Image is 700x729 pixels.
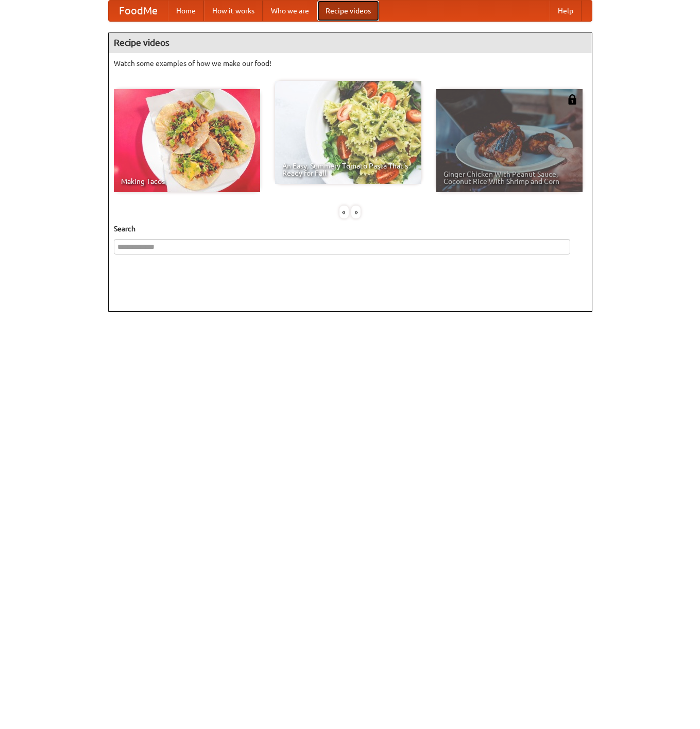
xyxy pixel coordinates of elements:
h5: Search [114,224,587,234]
p: Watch some examples of how we make our food! [114,58,587,69]
div: « [339,206,349,218]
a: An Easy, Summery Tomato Pasta That's Ready for Fall [275,81,421,184]
div: » [351,206,361,218]
a: Home [168,1,204,21]
a: Help [550,1,582,21]
a: Recipe videos [317,1,379,21]
a: Who we are [263,1,317,21]
h4: Recipe videos [109,32,592,53]
span: An Easy, Summery Tomato Pasta That's Ready for Fall [282,162,414,177]
a: FoodMe [109,1,168,21]
img: 483408.png [567,94,577,105]
span: Making Tacos [121,178,253,185]
a: How it works [204,1,263,21]
a: Making Tacos [114,89,260,192]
